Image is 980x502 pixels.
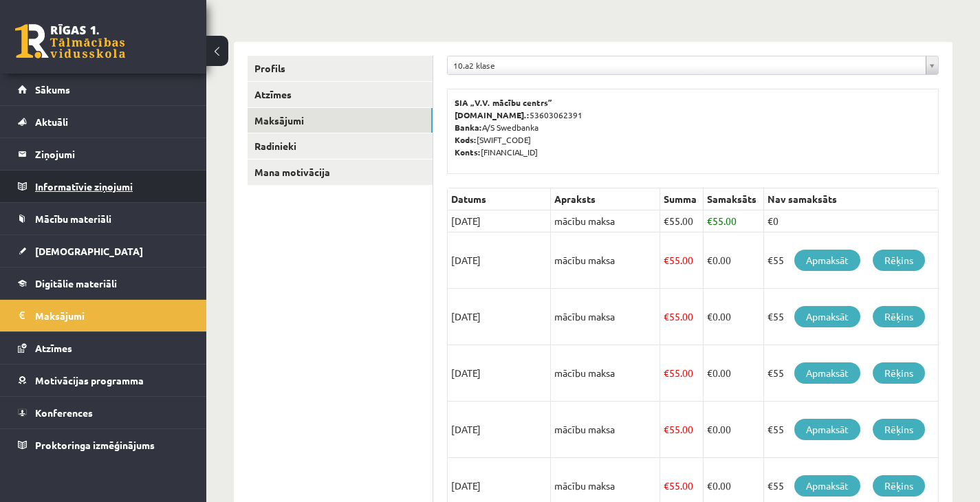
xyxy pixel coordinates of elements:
[18,268,189,299] a: Digitālie materiāli
[18,364,189,396] a: Motivācijas programma
[35,439,155,451] span: Proktoringa izmēģinājums
[18,74,189,105] a: Sākums
[15,24,125,58] a: Rīgas 1. Tālmācības vidusskola
[448,289,551,345] td: [DATE]
[35,138,189,170] legend: Ziņojumi
[703,210,763,232] td: 55.00
[707,479,712,492] span: €
[455,146,481,157] b: Konts:
[248,133,433,159] a: Radinieki
[35,277,117,290] span: Digitālie materiāli
[660,188,704,210] th: Summa
[35,212,111,225] span: Mācību materiāli
[794,475,860,496] a: Apmaksāt
[664,310,669,323] span: €
[664,479,669,492] span: €
[703,232,763,289] td: 0.00
[448,210,551,232] td: [DATE]
[455,109,530,120] b: [DOMAIN_NAME].:
[763,232,938,289] td: €55
[455,97,553,108] b: SIA „V.V. mācību centrs”
[18,171,189,202] a: Informatīvie ziņojumi
[551,289,660,345] td: mācību maksa
[873,306,925,327] a: Rēķins
[664,423,669,435] span: €
[18,203,189,234] a: Mācību materiāli
[35,300,189,331] legend: Maksājumi
[873,362,925,384] a: Rēķins
[18,397,189,428] a: Konferences
[18,300,189,331] a: Maksājumi
[35,374,144,386] span: Motivācijas programma
[660,232,704,289] td: 55.00
[703,289,763,345] td: 0.00
[794,306,860,327] a: Apmaksāt
[707,215,712,227] span: €
[448,232,551,289] td: [DATE]
[35,83,70,96] span: Sākums
[455,96,931,158] p: 53603062391 A/S Swedbanka [SWIFT_CODE] [FINANCIAL_ID]
[660,345,704,402] td: 55.00
[660,289,704,345] td: 55.00
[448,188,551,210] th: Datums
[763,289,938,345] td: €55
[873,250,925,271] a: Rēķins
[455,122,482,133] b: Banka:
[794,419,860,440] a: Apmaksāt
[18,106,189,138] a: Aktuāli
[35,116,68,128] span: Aktuāli
[873,475,925,496] a: Rēķins
[551,402,660,458] td: mācību maksa
[703,402,763,458] td: 0.00
[763,402,938,458] td: €55
[551,210,660,232] td: mācību maksa
[248,82,433,107] a: Atzīmes
[18,235,189,267] a: [DEMOGRAPHIC_DATA]
[551,345,660,402] td: mācību maksa
[703,345,763,402] td: 0.00
[707,254,712,266] span: €
[248,108,433,133] a: Maksājumi
[248,160,433,185] a: Mana motivācija
[551,232,660,289] td: mācību maksa
[18,429,189,461] a: Proktoringa izmēģinājums
[794,250,860,271] a: Apmaksāt
[763,345,938,402] td: €55
[703,188,763,210] th: Samaksāts
[763,188,938,210] th: Nav samaksāts
[664,367,669,379] span: €
[707,423,712,435] span: €
[763,210,938,232] td: €0
[248,56,433,81] a: Profils
[448,56,938,74] a: 10.a2 klase
[664,215,669,227] span: €
[664,254,669,266] span: €
[873,419,925,440] a: Rēķins
[707,367,712,379] span: €
[707,310,712,323] span: €
[551,188,660,210] th: Apraksts
[35,342,72,354] span: Atzīmes
[453,56,920,74] span: 10.a2 klase
[660,402,704,458] td: 55.00
[794,362,860,384] a: Apmaksāt
[18,138,189,170] a: Ziņojumi
[448,345,551,402] td: [DATE]
[18,332,189,364] a: Atzīmes
[448,402,551,458] td: [DATE]
[35,171,189,202] legend: Informatīvie ziņojumi
[35,245,143,257] span: [DEMOGRAPHIC_DATA]
[35,406,93,419] span: Konferences
[455,134,477,145] b: Kods:
[660,210,704,232] td: 55.00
